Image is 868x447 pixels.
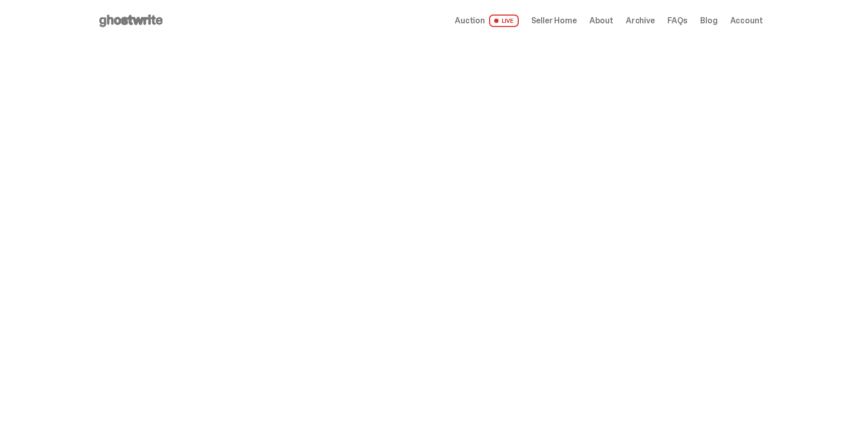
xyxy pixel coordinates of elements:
[730,17,763,25] a: Account
[589,17,613,25] a: About
[455,15,518,27] a: Auction LIVE
[700,17,717,25] a: Blog
[531,17,577,25] a: Seller Home
[626,17,655,25] a: Archive
[489,15,519,27] span: LIVE
[667,17,688,25] a: FAQs
[455,17,485,25] span: Auction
